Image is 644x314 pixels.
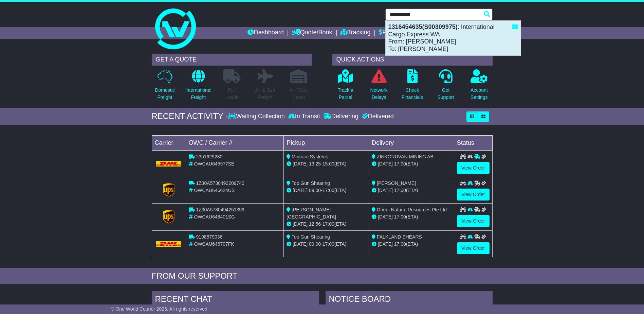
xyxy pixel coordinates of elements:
p: Get Support [437,87,454,101]
td: Pickup [284,135,369,150]
span: [DATE] [378,188,393,193]
span: 1Z30A5730493209740 [196,180,244,186]
p: Check Financials [402,87,423,101]
span: [DATE] [378,214,393,220]
div: NOTICE BOARD [326,291,493,309]
span: 1Z30A5730494251399 [196,207,244,212]
a: Tracking [341,27,370,39]
p: International Freight [185,87,211,101]
a: View Order [457,215,490,227]
div: RECENT ACTIVITY - [152,111,228,121]
a: Track aParcel [337,69,354,105]
span: 17:00 [323,241,334,247]
td: OWC / Carrier # [186,135,284,150]
span: 9198579036 [196,234,222,240]
p: Domestic Freight [155,87,174,101]
a: Dashboard [247,27,284,39]
div: (ETA) [372,187,451,194]
a: View Order [457,189,490,200]
p: Track a Parcel [338,87,353,101]
span: Top Gun Shearing [292,180,330,186]
a: CheckFinancials [401,69,423,105]
span: 17:00 [323,221,334,227]
a: NetworkDelays [370,69,388,105]
div: Delivered [360,113,394,120]
a: View Order [457,242,490,254]
span: 2351629280 [196,154,222,159]
span: Minearc Systems [292,154,328,159]
span: 17:00 [323,188,334,193]
a: InternationalFreight [185,69,212,105]
span: ZINKGRUVAN MINING AB [377,154,434,159]
span: OWCAU645977SE [194,161,234,167]
strong: 1316454635(S00309975) [388,23,458,30]
span: OWCAU646624US [194,188,235,193]
span: 09:00 [309,241,321,247]
p: Air / Sea Depot [290,87,308,101]
p: Account Settings [471,87,488,101]
div: - (ETA) [287,241,366,248]
td: Status [454,135,492,150]
div: RECENT CHAT [152,291,319,309]
div: - (ETA) [287,187,366,194]
span: OWCAU646707FK [194,241,234,247]
td: Carrier [152,135,186,150]
p: Air & Sea Freight [255,87,275,101]
div: - (ETA) [287,221,366,228]
div: Delivering [322,113,360,120]
span: [DATE] [378,241,393,247]
div: (ETA) [372,241,451,248]
img: GetCarrierServiceLogo [163,183,174,197]
span: [DATE] [293,188,308,193]
span: [DATE] [293,161,308,167]
span: 15:00 [323,161,334,167]
a: GetSupport [437,69,454,105]
a: DomesticFreight [154,69,175,105]
a: View Order [457,162,490,174]
img: DHL.png [156,161,182,167]
span: 09:00 [309,188,321,193]
div: - (ETA) [287,160,366,168]
div: QUICK ACTIONS [332,54,493,66]
span: 13:25 [309,161,321,167]
span: [DATE] [293,221,308,227]
span: OWCAU648401SG [194,214,235,220]
span: 17:00 [394,214,406,220]
span: [PERSON_NAME][GEOGRAPHIC_DATA] [287,207,336,220]
p: Full Loads [223,87,240,101]
div: In Transit [287,113,322,120]
span: [DATE] [293,241,308,247]
div: FROM OUR SUPPORT [152,271,493,281]
img: GetCarrierServiceLogo [163,210,174,224]
td: Delivery [369,135,454,150]
div: (ETA) [372,160,451,168]
span: © One World Courier 2025. All rights reserved. [111,306,209,312]
span: Orient Natural Resources Pte Ltd [377,207,447,212]
span: 17:00 [394,241,406,247]
span: FALKLAND SHEARS [377,234,422,240]
p: Network Delays [370,87,387,101]
span: 12:56 [309,221,321,227]
div: GET A QUOTE [152,54,312,66]
span: [DATE] [378,161,393,167]
span: 17:00 [394,161,406,167]
a: AccountSettings [470,69,488,105]
span: 17:00 [394,188,406,193]
div: Waiting Collection [228,113,286,120]
img: DHL.png [156,241,182,247]
a: Quote/Book [292,27,332,39]
div: (ETA) [372,213,451,221]
span: Top Gun Shearing [292,234,330,240]
a: Financials [379,27,410,39]
span: [PERSON_NAME] [377,180,416,186]
div: : International Cargo Express WA From: [PERSON_NAME] To: [PERSON_NAME] [386,21,521,55]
